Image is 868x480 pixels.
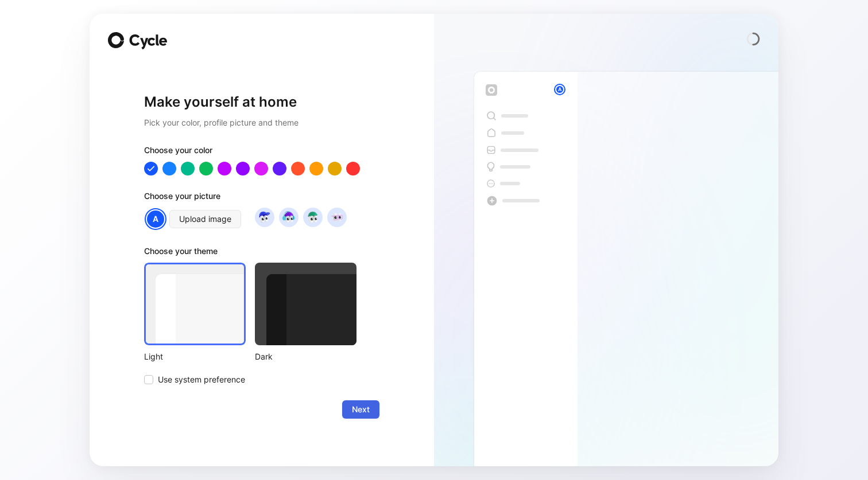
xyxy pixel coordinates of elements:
[305,209,320,225] img: avatar
[144,143,379,162] div: Choose your color
[329,209,344,225] img: avatar
[179,212,231,226] span: Upload image
[257,209,272,225] img: avatar
[144,244,356,263] div: Choose your theme
[169,210,241,228] button: Upload image
[158,373,245,387] span: Use system preference
[281,209,296,225] img: avatar
[146,209,165,229] div: A
[144,189,379,208] div: Choose your picture
[144,350,246,364] div: Light
[144,93,379,111] h1: Make yourself at home
[144,116,379,130] h2: Pick your color, profile picture and theme
[352,403,370,416] span: Next
[342,400,379,419] button: Next
[255,350,356,364] div: Dark
[486,84,497,96] img: workspace-default-logo-wX5zAyuM.png
[555,85,564,94] div: A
